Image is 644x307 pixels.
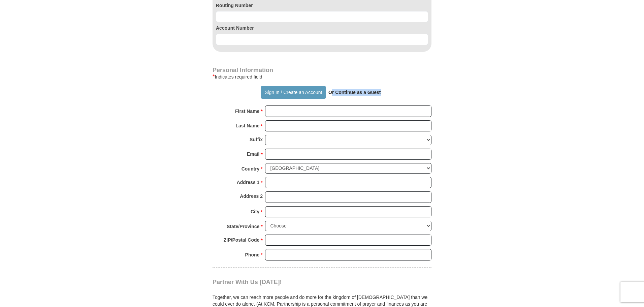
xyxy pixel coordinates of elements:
[240,191,263,201] strong: Address 2
[245,250,260,259] strong: Phone
[224,235,260,245] strong: ZIP/Postal Code
[213,67,431,73] h4: Personal Information
[247,149,259,159] strong: Email
[216,2,428,9] label: Routing Number
[241,164,260,174] strong: Country
[237,178,260,187] strong: Address 1
[236,121,260,130] strong: Last Name
[251,207,259,216] strong: City
[235,106,259,116] strong: First Name
[227,222,259,231] strong: State/Province
[213,73,431,81] div: Indicates required field
[216,25,428,31] label: Account Number
[328,90,381,95] strong: Or Continue as a Guest
[213,279,282,285] span: Partner With Us [DATE]!
[261,86,326,99] button: Sign In / Create an Account
[250,135,263,144] strong: Suffix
